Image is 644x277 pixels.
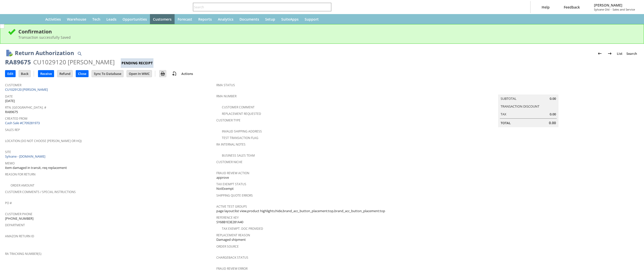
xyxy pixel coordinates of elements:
[33,16,39,22] svg: Home
[76,70,88,77] input: Close
[222,226,263,231] a: Tax Exempt. Doc Provided
[18,35,636,40] div: Transaction successfully Saved
[216,215,239,220] a: Reference Key
[5,94,13,99] a: Date
[5,139,82,143] a: Location (Do Not Choose [PERSON_NAME] or HQ)
[216,204,247,209] a: Active Test Groups
[218,17,233,22] span: Analytics
[216,209,385,213] span: page layout:list view,product highlights:hide,brand_acc_button_placement:top,brand_acc_button_pla...
[549,120,556,125] span: 0.00
[119,14,150,24] a: Opportunities
[33,58,115,66] div: CU1029120 [PERSON_NAME]
[5,165,67,170] span: item damaged in transit, req replacement
[21,16,27,22] svg: Shortcuts
[222,129,262,133] a: Invalid Shipping Address
[5,105,46,110] a: Rtn. [GEOGRAPHIC_DATA]. #
[106,17,116,22] span: Leads
[278,14,302,24] a: SuiteApps
[5,234,34,238] a: Amazon Return ID
[216,118,240,122] a: Customer Type
[222,105,255,109] a: Customer Comment
[64,14,89,24] a: Warehouse
[5,121,40,125] a: Cash Sale #C709281973
[178,17,192,22] span: Forecast
[281,17,299,22] span: SuiteApps
[15,49,74,57] h1: Return Authorization
[160,71,166,77] img: Print
[564,5,580,10] span: Feedback
[18,14,30,24] div: Shortcuts
[92,70,123,77] input: Sync To Database
[222,153,255,158] a: Business Sales Team
[265,17,275,22] span: Setup
[615,50,624,58] a: List
[18,28,636,35] div: Confirmation
[216,266,248,271] a: Fraud Review Error
[5,154,47,159] a: Sylvane - [DOMAIN_NAME]
[9,16,15,22] svg: Recent Records
[76,51,83,57] img: Quick Find
[159,70,166,77] input: Print
[542,5,550,10] span: Help
[216,175,229,180] span: approve
[123,17,147,22] span: Opportunities
[5,99,15,103] span: [DATE]
[216,186,234,191] span: NotExempt
[216,182,246,186] a: Tax Exempt Status
[153,17,172,22] span: Customers
[179,71,195,76] a: Actions
[5,83,21,87] a: Customer
[5,87,49,92] a: CU1029120 [PERSON_NAME]
[501,104,539,109] a: Transaction Discount
[5,116,27,121] a: Created From
[5,150,11,154] a: Site
[11,183,34,188] a: Order Amount
[5,212,32,216] a: Customer Phone
[198,17,212,22] span: Reports
[216,233,250,237] a: Replacement reason
[613,8,635,11] span: Sales and Service
[171,71,177,77] img: add-record.svg
[92,17,100,22] span: Tech
[216,160,243,164] a: Customer Niche
[216,255,248,260] a: Chargeback Status
[597,51,603,57] img: Previous
[5,128,20,132] a: Sales Rep
[239,17,259,22] span: Documents
[305,17,319,22] span: Support
[216,237,246,242] span: Damaged shipment
[216,83,235,87] a: RMA Status
[222,112,261,116] a: Replacement Requested
[42,14,64,24] a: Activities
[195,14,215,24] a: Reports
[550,96,556,101] span: 0.00
[222,136,258,140] a: Test Transaction Flag
[302,14,322,24] a: Support
[501,112,506,116] a: Tax
[215,14,236,24] a: Analytics
[5,201,12,205] a: PO #
[150,14,175,24] a: Customers
[193,4,324,10] input: Search
[5,161,15,165] a: Memo
[550,112,556,117] span: 0.00
[121,58,153,68] div: Pending Receipt
[262,14,278,24] a: Setup
[216,244,239,249] a: Order Source
[216,142,246,147] a: RA Internal Notes
[501,96,516,101] a: Subtotal
[216,94,236,98] a: RMA Number
[216,220,243,224] span: SY68B1E3E281A40
[57,70,72,77] input: Refund
[5,223,25,227] a: Department
[5,172,35,176] a: Reason For Return
[45,17,61,22] span: Activities
[5,70,15,77] input: Edit
[324,4,330,10] svg: Search
[216,193,253,198] a: Shipping Quote Errors
[498,86,558,95] caption: Summary
[5,58,31,66] div: RA89675
[5,216,33,221] span: [PHONE_NUMBER]
[19,70,30,77] input: Back
[175,14,195,24] a: Forecast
